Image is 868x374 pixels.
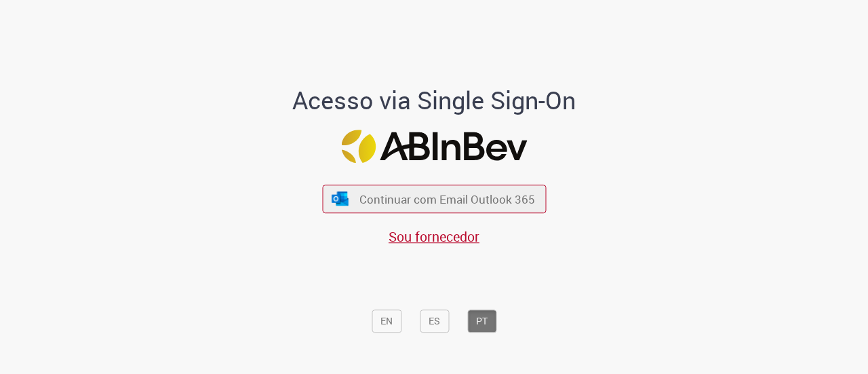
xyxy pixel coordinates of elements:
button: ícone Azure/Microsoft 360 Continuar com Email Outlook 365 [322,185,546,213]
span: Continuar com Email Outlook 365 [359,191,535,207]
h1: Acesso via Single Sign-On [246,87,623,114]
button: EN [372,310,401,333]
button: ES [420,310,449,333]
img: ícone Azure/Microsoft 360 [331,191,350,206]
img: Logo ABInBev [341,130,527,163]
button: PT [467,310,496,333]
a: Sou fornecedor [389,227,479,246]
